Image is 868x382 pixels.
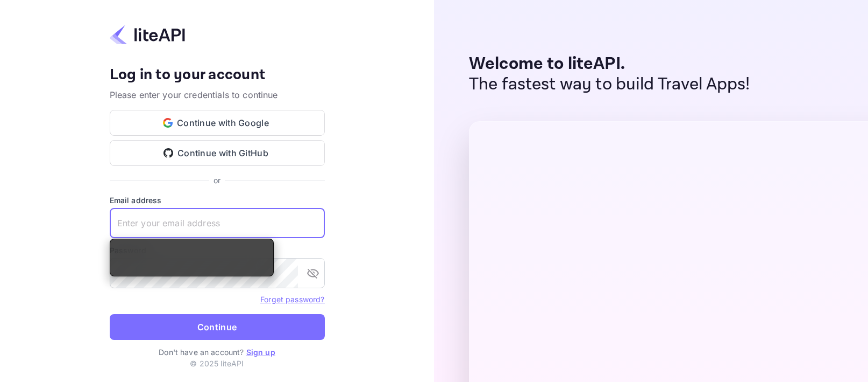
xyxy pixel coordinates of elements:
p: © 2025 liteAPI [190,358,244,369]
p: The fastest way to build Travel Apps! [469,74,750,95]
button: Continue [110,314,325,340]
a: Sign up [246,348,275,357]
p: or [214,175,220,186]
button: toggle password visibility [302,262,324,284]
a: Forget password? [260,295,324,304]
a: Forget password? [260,294,324,304]
p: Please enter your credentials to continue [110,88,325,101]
p: Don't have an account? [110,346,325,358]
button: Continue with Google [110,110,325,136]
img: liteapi [110,24,185,45]
p: Welcome to liteAPI. [469,54,750,74]
input: Enter your email address [110,208,325,238]
h4: Log in to your account [110,66,325,85]
button: Continue with GitHub [110,140,325,166]
label: Email address [110,195,325,206]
